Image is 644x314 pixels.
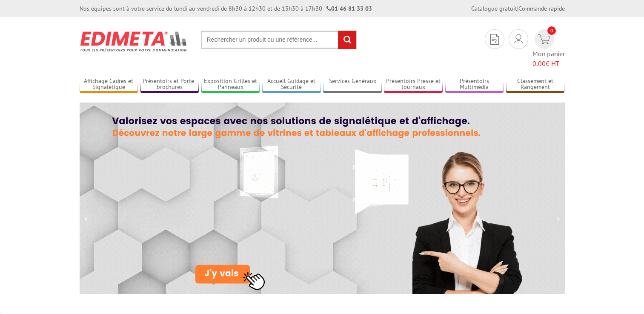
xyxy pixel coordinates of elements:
[80,77,138,91] a: Affichage Cadres et Signalétique
[323,77,382,91] a: Services Généraux
[262,77,321,91] a: Accueil Guidage et Sécurité
[547,26,556,35] span: 0
[514,34,523,44] img: devis rapide
[518,5,565,12] a: Commande rapide
[538,34,550,44] img: devis rapide
[201,31,357,49] input: Rechercher un produit ou une référence...
[532,59,546,68] span: 0,00
[532,29,565,69] a: devis rapide 0 Mon panier 0,00€ HT
[445,77,504,91] a: Présentoirs Multimédia
[532,49,565,69] span: Mon panier
[201,77,260,91] a: Exposition Grilles et Panneaux
[80,26,188,57] img: Présentoir, panneau, stand - Edimeta - PLV, affichage, mobilier bureau, entreprise
[338,31,356,49] input: rechercher
[140,77,199,91] a: Présentoirs et Porte-brochures
[532,59,565,69] span: € HT
[326,5,372,12] strong: 01 46 81 33 03
[506,77,565,91] a: Classement et Rangement
[471,4,565,13] div: |
[471,5,517,12] a: Catalogue gratuit
[80,4,372,13] div: Nos équipes sont à votre service du lundi au vendredi de 8h30 à 12h30 et de 13h30 à 17h30
[490,34,499,45] img: devis rapide
[384,77,443,91] a: Présentoirs Presse et Journaux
